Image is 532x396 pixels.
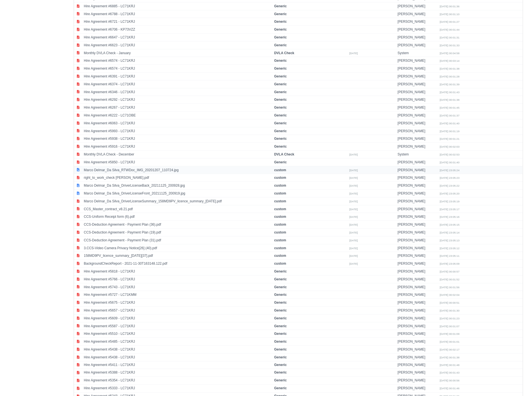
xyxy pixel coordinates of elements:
td: [PERSON_NAME] [396,158,438,166]
strong: Generic [274,67,287,70]
td: Hire Agreement #6267 - LC71KRJ [82,104,273,112]
iframe: Chat Widget [504,369,532,396]
small: [DATE] [349,231,358,234]
small: [DATE] [349,208,358,211]
td: [PERSON_NAME] [396,275,438,283]
small: [DATE] 23:05:20 [440,192,459,195]
small: [DATE] 00:01:30 [440,309,459,312]
small: [DATE] 00:01:23 [440,317,459,320]
td: [PERSON_NAME] [396,306,438,314]
strong: custom [274,168,286,172]
td: Hire Agreement #5938 - LC71KRJ [82,135,273,143]
td: [PERSON_NAME] [396,34,438,42]
small: [DATE] 00:01:38 [440,67,459,70]
small: [DATE] 00:01:40 [440,161,459,164]
td: [PERSON_NAME] [396,369,438,377]
td: Hire Agreement #5388 - LC71KRJ [82,369,273,377]
small: [DATE] 23:05:14 [440,231,459,234]
td: Monthly DVLA Check - January [82,49,273,57]
td: [PERSON_NAME] [396,221,438,229]
small: [DATE] [349,184,358,187]
small: [DATE] 00:01:40 [440,122,459,125]
strong: Generic [274,285,287,289]
strong: Generic [274,386,287,390]
small: [DATE] 00:01:09 [440,332,459,335]
strong: custom [274,199,286,203]
small: [DATE] 00:00:57 [440,270,459,273]
strong: Generic [274,363,287,367]
td: Hire Agreement #6706 - KP73VZZ [82,26,273,34]
strong: Generic [274,90,287,94]
td: [PERSON_NAME] [396,135,438,143]
td: Hire Agreement #5727 - LC71KMM [82,291,273,299]
strong: Generic [274,293,287,297]
td: [PERSON_NAME] [396,267,438,275]
small: [DATE] 00:04:58 [440,52,459,55]
td: [PERSON_NAME] [396,197,438,205]
small: [DATE] [349,247,358,250]
td: System [396,151,438,159]
small: [DATE] 00:01:07 [440,325,459,328]
td: [PERSON_NAME] [396,57,438,65]
strong: custom [274,176,286,180]
td: [PERSON_NAME] [396,228,438,236]
td: Marco Delmar_Da Silva_RTWDoc_IMG_20201207_110724.jpg [82,166,273,174]
small: [DATE] [349,254,358,257]
td: [PERSON_NAME] [396,314,438,322]
small: [DATE] [349,239,358,242]
td: Hire Agreement #5766 - LC71KRJ [82,275,273,283]
small: [DATE] 00:02:53 [440,153,459,156]
strong: DVLA Check [274,152,294,156]
td: [PERSON_NAME] [396,252,438,260]
td: [PERSON_NAME] [396,353,438,361]
strong: Generic [274,137,287,141]
small: [DATE] 00:01:56 [440,286,459,289]
td: CCS-Uniform Receipt form (6).pdf [82,213,273,221]
small: [DATE] 00:01:33 [440,44,459,47]
small: [DATE] 00:01:43 [440,371,459,374]
td: Hire Agreement #5438 - LC71KRJ [82,353,273,361]
td: [PERSON_NAME] [396,104,438,112]
td: [PERSON_NAME] [396,18,438,26]
small: [DATE] 00:01:44 [440,28,459,31]
strong: Generic [274,316,287,320]
td: [PERSON_NAME] [396,244,438,252]
small: [DATE] [349,215,358,218]
td: right_to_work_check [PERSON_NAME].pdf [82,174,273,182]
td: [PERSON_NAME] [396,260,438,268]
td: Hire Agreement #5510 - LC71KRJ [82,330,273,338]
td: [PERSON_NAME] [396,41,438,49]
strong: Generic [274,74,287,78]
td: Marco Delmar_Da Silva_DriverLicenseSummary_158MD9PV_licence_summary_[DATE].pdf [82,197,273,205]
small: [DATE] 23:05:11 [440,254,459,257]
td: Hire Agreement #5438 - LC71KRJ [82,345,273,353]
small: [DATE] [349,262,358,265]
td: [PERSON_NAME] [396,127,438,135]
small: [DATE] 23:05:17 [440,208,459,211]
td: Hire Agreement #5587 - LC71KRJ [82,322,273,330]
strong: Generic [274,106,287,109]
td: Hire Agreement #5818 - LC71KRJ [82,267,273,275]
strong: Generic [274,145,287,148]
small: [DATE] 23:05:24 [440,169,459,172]
td: [PERSON_NAME] [396,143,438,151]
small: [DATE] 00:01:01 [440,340,459,343]
small: [DATE] 00:01:52 [440,278,459,281]
td: [PERSON_NAME] [396,322,438,330]
td: [PERSON_NAME] [396,377,438,385]
strong: Generic [274,20,287,24]
small: [DATE] [349,153,358,156]
td: [PERSON_NAME] [396,283,438,291]
small: [DATE] 23:05:22 [440,184,459,187]
small: [DATE] 00:01:45 [440,106,459,109]
strong: Generic [274,82,287,86]
td: [PERSON_NAME] [396,80,438,88]
strong: custom [274,184,286,187]
td: Hire Agreement #6063 - LC71KRJ [82,119,273,127]
td: [PERSON_NAME] [396,345,438,353]
small: [DATE] 00:01:38 [440,356,459,359]
small: [DATE] [349,192,358,195]
small: [DATE] 00:01:27 [440,20,459,23]
td: [PERSON_NAME] [396,182,438,190]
